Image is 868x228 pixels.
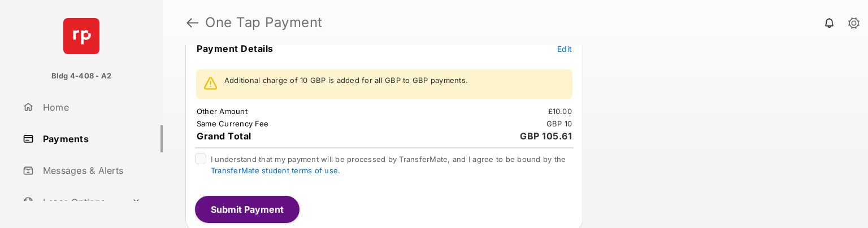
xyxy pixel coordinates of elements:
p: Bldg 4-408 - A2 [51,71,112,82]
td: £10.00 [548,106,573,116]
span: Edit [557,44,572,54]
td: GBP 10 [546,119,573,129]
p: Additional charge of 10 GBP is added for all GBP to GBP payments. [224,75,468,86]
span: Grand Total [197,130,251,142]
a: Payments [18,125,163,152]
button: Submit Payment [195,196,300,223]
span: Payment Details [197,43,274,54]
span: GBP 105.61 [520,130,572,142]
td: Other Amount [196,106,248,116]
td: Same Currency Fee [196,119,269,129]
a: TransferMate student terms of use. [211,166,340,175]
a: Home [18,94,163,121]
a: Lease Options [18,188,127,216]
strong: One Tap Payment [205,16,323,29]
img: svg+xml;base64,PHN2ZyB4bWxucz0iaHR0cDovL3d3dy53My5vcmcvMjAwMC9zdmciIHdpZHRoPSI2NCIgaGVpZ2h0PSI2NC... [63,18,99,54]
span: I understand that my payment will be processed by TransferMate, and I agree to be bound by the [211,155,566,175]
a: Messages & Alerts [18,157,163,184]
button: Edit [557,43,572,54]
